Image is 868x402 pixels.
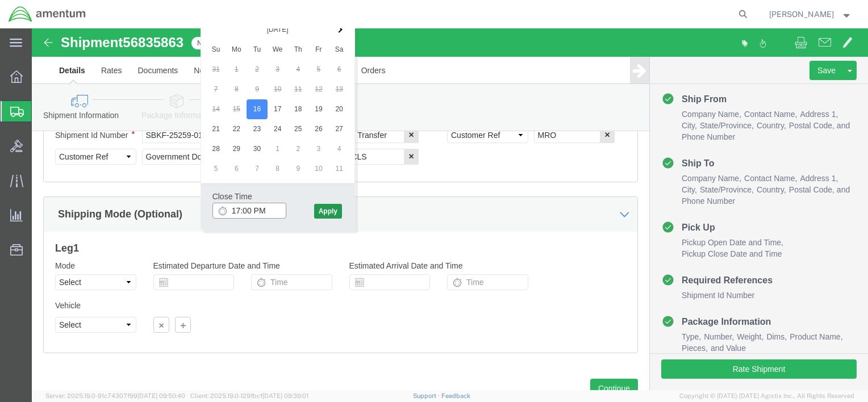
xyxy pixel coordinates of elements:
[262,392,308,399] span: [DATE] 09:39:01
[45,392,185,399] span: Server: 2025.19.0-91c74307f99
[137,392,185,399] span: [DATE] 09:50:40
[190,392,308,399] span: Client: 2025.19.0-129fbcf
[679,391,854,401] span: Copyright © [DATE]-[DATE] Agistix Inc., All Rights Reserved
[8,6,86,23] img: logo
[413,392,441,399] a: Support
[441,392,470,399] a: Feedback
[769,7,853,21] button: [PERSON_NAME]
[32,28,868,390] iframe: FS Legacy Container
[769,8,834,20] span: Craig Reneau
